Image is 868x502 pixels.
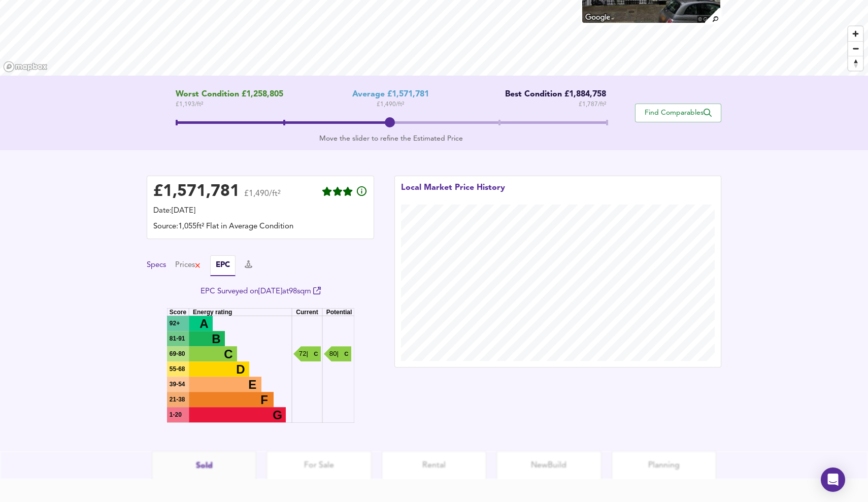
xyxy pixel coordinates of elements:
a: EPC Surveyed on[DATE]at98sqm [201,288,321,295]
button: Reset bearing to north [848,56,863,71]
button: EPC [210,255,236,276]
span: Zoom out [848,42,863,56]
text: C [344,351,348,357]
button: Specs [147,260,166,271]
tspan: G [273,408,282,422]
div: Source: 1,055ft² Flat in Average Condition [153,221,368,232]
text: Score [169,309,186,316]
tspan: D [236,362,245,376]
span: Find Comparables [641,108,716,118]
button: Prices [175,260,201,271]
div: Open Intercom Messenger [821,467,845,492]
tspan: 92+ [169,320,179,327]
text: 72 | [298,350,308,358]
button: Find Comparables [635,104,721,122]
a: Mapbox homepage [3,61,48,73]
div: Best Condition £1,884,758 [497,90,606,99]
tspan: B [212,332,220,346]
span: £ 1,193 / ft² [176,99,283,110]
tspan: F [260,393,268,407]
text: 80 | [329,350,338,358]
div: Local Market Price History [401,182,505,205]
button: Zoom in [848,26,863,41]
tspan: 81-91 [169,335,185,342]
div: Average £1,571,781 [352,90,429,99]
div: £ 1,571,781 [153,184,240,199]
div: Move the slider to refine the Estimated Price [176,133,607,144]
span: Worst Condition £1,258,805 [176,90,283,99]
tspan: 69-80 [169,350,185,357]
span: £1,490/ft² [244,190,281,205]
tspan: C [224,347,232,361]
text: C [314,351,318,357]
text: Current [296,309,318,316]
button: Zoom out [848,41,863,56]
tspan: 39-54 [169,381,185,388]
span: £ 1,490 / ft² [377,99,404,110]
tspan: 21-38 [169,396,185,403]
img: search [704,7,721,24]
text: Energy rating [193,309,232,316]
tspan: E [248,378,256,391]
text: Potential [326,309,352,316]
div: Date: [DATE] [153,206,368,217]
tspan: A [199,317,208,330]
tspan: 55-68 [169,365,185,373]
span: £ 1,787 / ft² [579,99,606,110]
tspan: 1-20 [169,411,181,418]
